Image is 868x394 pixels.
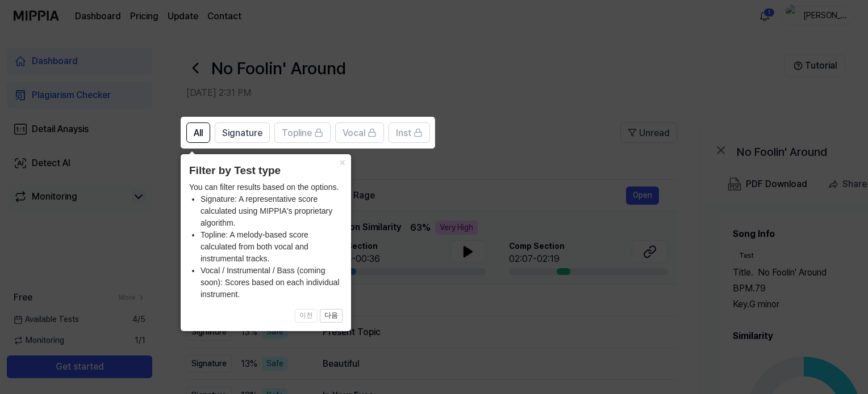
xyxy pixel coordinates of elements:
li: Topline: A melody-based score calculated from both vocal and instrumental tracks. [201,229,343,265]
span: Vocal [343,126,365,140]
header: Filter by Test type [189,163,343,179]
button: Signature [215,122,270,143]
button: Close [333,154,351,170]
span: Topline [282,126,312,140]
div: You can filter results based on the options. [189,181,343,300]
li: Signature: A representative score calculated using MIPPIA's proprietary algorithm. [201,193,343,229]
span: Signature [222,126,262,140]
button: Vocal [335,122,384,143]
button: 다음 [320,309,343,323]
button: Topline [274,122,331,143]
button: Inst [389,122,430,143]
li: Vocal / Instrumental / Bass (coming soon): Scores based on each individual instrument. [201,265,343,300]
button: All [186,122,210,143]
span: All [194,126,203,140]
span: Inst [396,126,411,140]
